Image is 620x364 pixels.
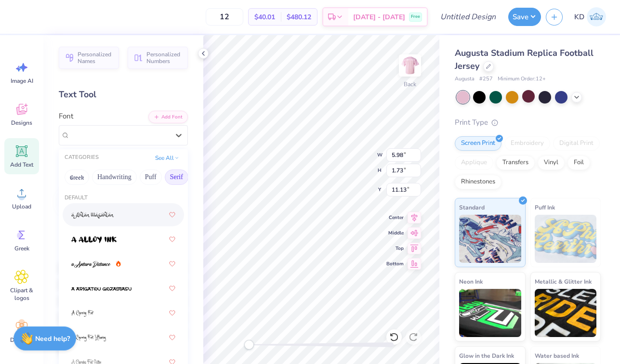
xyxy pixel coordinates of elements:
span: Neon Ink [459,276,483,286]
div: Accessibility label [244,340,254,350]
div: CATEGORIES [65,154,99,162]
div: Transfers [496,156,535,170]
span: Free [411,13,420,20]
button: Personalized Numbers [128,47,188,69]
img: Neon Ink [459,289,521,337]
span: Personalized Names [78,51,113,65]
span: Augusta [455,75,475,83]
span: Metallic & Glitter Ink [535,276,592,286]
div: Print Type [455,117,601,128]
span: # 257 [479,75,493,83]
img: A Charming Font Leftleaning [71,335,106,341]
span: Top [386,245,404,252]
div: Embroidery [504,136,550,151]
span: Decorate [10,336,33,344]
a: KD [570,7,610,26]
img: Puff Ink [535,215,597,263]
div: Rhinestones [455,175,501,189]
img: a Ahlan Wasahlan [71,212,114,219]
span: Bottom [386,260,404,268]
div: Screen Print [455,136,501,151]
button: Puff [140,169,162,185]
div: Applique [455,156,493,170]
span: Clipart & logos [6,286,38,302]
img: a Antara Distance [71,261,111,268]
img: Metallic & Glitter Ink [535,289,597,337]
button: Greek [65,169,89,185]
span: Greek [14,245,29,252]
div: Vinyl [538,156,565,170]
div: Back [404,80,416,89]
button: Add Font [148,111,188,123]
span: Minimum Order: 12 + [498,75,546,83]
button: Personalized Names [59,47,119,69]
span: KD [574,12,584,23]
div: Digital Print [553,136,600,151]
div: Foil [567,156,590,170]
span: Add Text [10,161,33,169]
img: Standard [459,215,521,263]
span: Image AI [11,77,33,85]
span: Personalized Numbers [146,51,182,65]
span: Standard [459,202,485,212]
span: Middle [386,229,404,237]
button: Handwriting [92,169,137,185]
img: a Alloy Ink [71,236,117,243]
span: Augusta Stadium Replica Football Jersey [455,47,594,72]
img: Back [400,56,420,75]
div: Default [59,194,188,202]
input: Untitled Design [433,7,503,26]
span: Glow in the Dark Ink [459,351,514,361]
span: Upload [12,203,31,210]
span: [DATE] - [DATE] [353,12,405,22]
button: See All [152,153,182,163]
img: a Arigatou Gozaimasu [71,286,132,292]
span: $480.12 [287,12,311,22]
span: Designs [11,119,32,127]
img: Keira Devita [587,7,606,26]
img: A Charming Font [71,310,94,317]
span: Water based Ink [535,351,579,361]
label: Font [59,111,73,122]
input: – – [206,8,243,26]
span: Center [386,214,404,221]
strong: Need help? [35,334,70,343]
span: Puff Ink [535,202,555,212]
button: Serif [165,169,188,185]
span: $40.01 [254,12,275,22]
div: Text Tool [59,88,188,101]
button: Save [508,8,541,26]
